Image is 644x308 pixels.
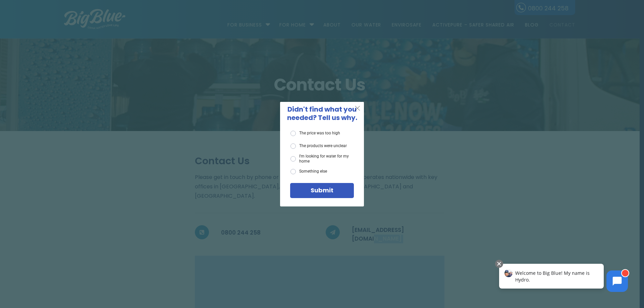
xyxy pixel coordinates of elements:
iframe: Chatbot [492,258,635,299]
label: Something else [290,169,327,174]
span: Didn't find what you needed? Tell us why. [287,105,357,122]
label: I'm looking for water for my home [290,154,354,164]
label: The products were unclear [290,143,347,149]
span: X [355,104,361,112]
span: Submit [311,186,333,194]
label: The price was too high [290,131,340,136]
